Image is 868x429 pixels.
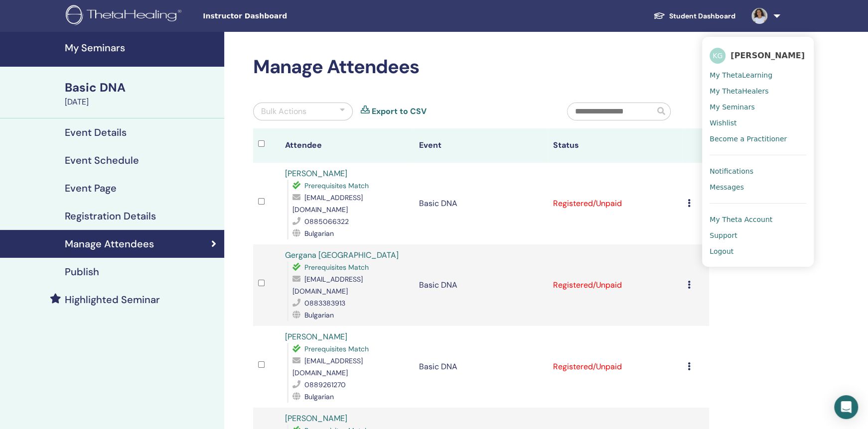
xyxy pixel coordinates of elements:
a: [PERSON_NAME] [285,168,347,179]
span: Prerequisites Match [304,263,369,272]
div: [DATE] [65,96,218,108]
span: My Theta Account [710,215,772,224]
h4: Highlighted Seminar [65,294,160,306]
span: Bulgarian [304,311,334,320]
span: KG [710,48,725,64]
span: [EMAIL_ADDRESS][DOMAIN_NAME] [292,356,363,377]
h4: Publish [65,266,99,278]
a: Become a Practitioner [710,131,806,147]
a: Wishlist [710,115,806,131]
span: Logout [710,247,733,256]
a: [PERSON_NAME] [285,413,347,424]
span: Prerequisites Match [304,344,369,353]
h4: Manage Attendees [65,238,154,250]
span: Instructor Dashboard [203,11,352,21]
a: Support [710,227,806,243]
span: [PERSON_NAME] [730,50,805,61]
span: My Seminars [710,103,754,111]
div: Basic DNA [65,79,218,96]
a: My ThetaHealers [710,83,806,99]
a: Messages [710,179,806,195]
img: graduation-cap-white.svg [653,11,665,20]
td: Basic DNA [414,326,548,408]
span: 0889261270 [304,380,346,389]
th: Attendee [280,128,414,163]
span: Prerequisites Match [304,181,369,190]
a: My ThetaLearning [710,67,806,83]
a: Logout [710,243,806,259]
a: Basic DNA[DATE] [59,79,224,108]
span: Notifications [710,167,753,176]
a: My Theta Account [710,212,806,227]
h2: Manage Attendees [253,56,709,79]
span: My ThetaLearning [710,71,772,80]
h4: Event Schedule [65,154,139,166]
span: Bulgarian [304,229,334,238]
a: KG[PERSON_NAME] [710,44,806,67]
span: Messages [710,183,744,192]
td: Basic DNA [414,163,548,244]
td: Basic DNA [414,244,548,326]
a: Export to CSV [372,106,427,117]
span: [EMAIL_ADDRESS][DOMAIN_NAME] [292,193,363,214]
div: Open Intercom Messenger [834,395,858,419]
span: 0885066322 [304,217,349,226]
span: Wishlist [710,118,736,127]
a: Student Dashboard [645,7,743,25]
h4: Event Details [65,126,127,138]
span: Bulgarian [304,392,334,401]
span: [EMAIL_ADDRESS][DOMAIN_NAME] [292,275,363,296]
span: My ThetaHealers [710,87,768,96]
th: Status [548,128,682,163]
span: 0883383913 [304,299,345,308]
h4: My Seminars [65,42,218,54]
img: default.jpg [751,8,767,24]
span: Become a Practitioner [710,134,787,143]
a: My Seminars [710,99,806,115]
a: Gergana [GEOGRAPHIC_DATA] [285,250,399,260]
h4: Registration Details [65,210,156,222]
span: Support [710,231,737,240]
a: [PERSON_NAME] [285,331,347,342]
a: Notifications [710,163,806,179]
th: Event [414,128,548,163]
div: Bulk Actions [261,106,306,117]
img: logo.png [66,5,185,27]
h4: Event Page [65,182,117,194]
